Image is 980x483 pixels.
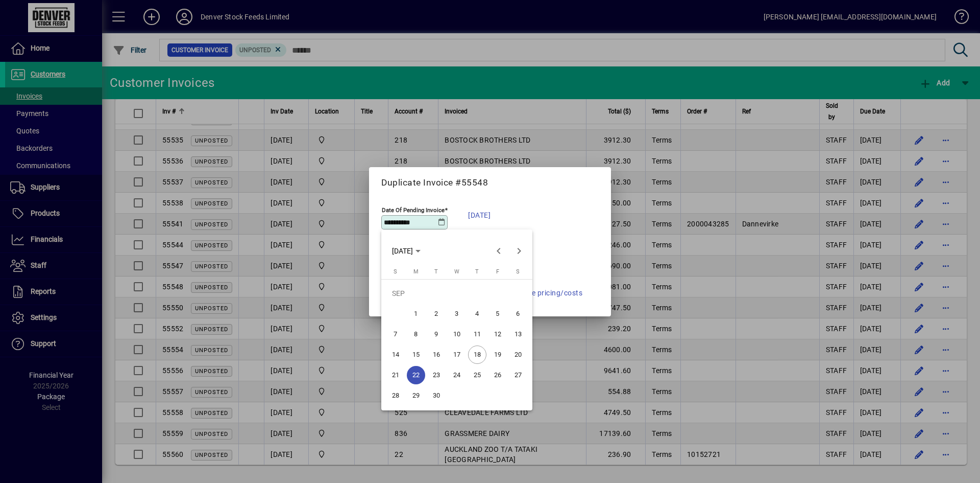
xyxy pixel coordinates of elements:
button: Sat Sep 13 2025 [508,324,528,344]
span: 30 [427,386,446,405]
span: 21 [386,366,405,384]
span: S [394,268,397,275]
button: Sun Sep 14 2025 [385,344,406,365]
span: 13 [509,325,527,343]
button: Sat Sep 27 2025 [508,365,528,385]
span: W [454,268,459,275]
span: 18 [468,346,486,364]
span: 25 [468,366,486,384]
button: Sat Sep 20 2025 [508,344,528,365]
span: 15 [407,346,425,364]
button: Wed Sep 17 2025 [447,344,467,365]
button: Fri Sep 05 2025 [487,304,508,324]
span: [DATE] [392,247,413,255]
span: 7 [386,325,405,343]
span: 24 [448,366,466,384]
td: SEP [385,283,528,304]
span: 1 [407,305,425,323]
span: 27 [509,366,527,384]
button: Thu Sep 11 2025 [467,324,487,344]
button: Wed Sep 03 2025 [447,304,467,324]
button: Tue Sep 30 2025 [426,385,447,406]
span: 10 [448,325,466,343]
button: Tue Sep 23 2025 [426,365,447,385]
span: 11 [468,325,486,343]
span: 17 [448,346,466,364]
span: 20 [509,346,527,364]
span: 2 [427,305,446,323]
button: Thu Sep 25 2025 [467,365,487,385]
span: 23 [427,366,446,384]
button: Thu Sep 04 2025 [467,304,487,324]
button: Mon Sep 08 2025 [406,324,426,344]
button: Sun Sep 07 2025 [385,324,406,344]
button: Choose month and year [388,242,425,260]
button: Wed Sep 24 2025 [447,365,467,385]
span: 28 [386,386,405,405]
button: Fri Sep 12 2025 [487,324,508,344]
button: Mon Sep 01 2025 [406,304,426,324]
button: Fri Sep 26 2025 [487,365,508,385]
button: Fri Sep 19 2025 [487,344,508,365]
button: Tue Sep 09 2025 [426,324,447,344]
span: T [434,268,438,275]
span: 12 [488,325,507,343]
button: Next month [509,241,529,261]
button: Sun Sep 21 2025 [385,365,406,385]
span: 3 [448,305,466,323]
span: 16 [427,346,446,364]
span: M [413,268,419,275]
span: 8 [407,325,425,343]
span: F [496,268,499,275]
button: Wed Sep 10 2025 [447,324,467,344]
span: S [516,268,520,275]
button: Sun Sep 28 2025 [385,385,406,406]
span: 4 [468,305,486,323]
span: T [475,268,479,275]
button: Mon Sep 15 2025 [406,344,426,365]
span: 26 [488,366,507,384]
button: Mon Sep 22 2025 [406,365,426,385]
button: Thu Sep 18 2025 [467,344,487,365]
button: Tue Sep 16 2025 [426,344,447,365]
span: 14 [386,346,405,364]
button: Sat Sep 06 2025 [508,304,528,324]
span: 19 [488,346,507,364]
button: Mon Sep 29 2025 [406,385,426,406]
span: 29 [407,386,425,405]
button: Previous month [488,241,509,261]
span: 22 [407,366,425,384]
span: 9 [427,325,446,343]
span: 6 [509,305,527,323]
button: Tue Sep 02 2025 [426,304,447,324]
span: 5 [488,305,507,323]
